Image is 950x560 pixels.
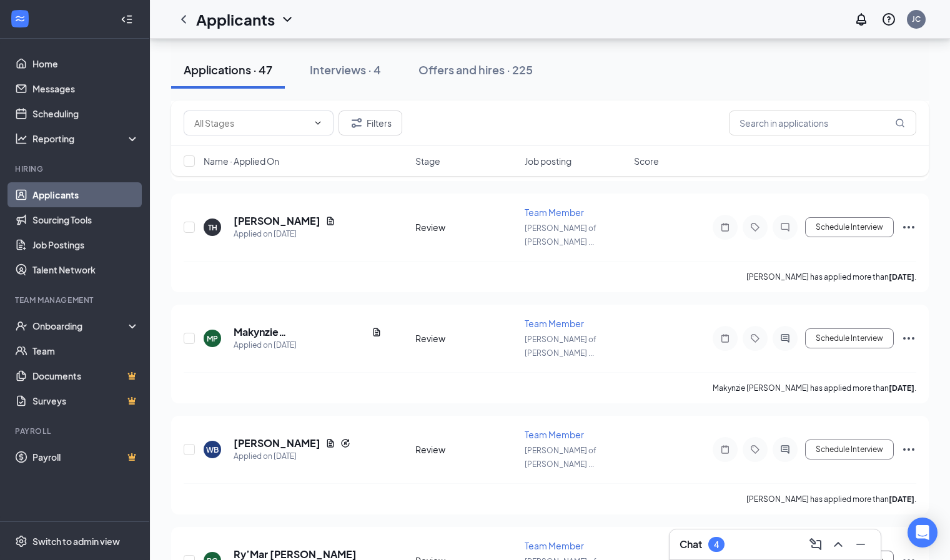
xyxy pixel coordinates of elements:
span: Team Member [525,318,584,329]
svg: ChevronDown [280,12,295,27]
button: Filter Filters [339,111,402,135]
span: Score [634,155,659,167]
div: Review [415,332,517,345]
span: [PERSON_NAME] of [PERSON_NAME] ... [525,446,596,469]
h1: Applicants [196,9,275,30]
div: Payroll [15,426,137,436]
a: Team [32,338,139,363]
span: Stage [415,155,440,167]
div: Onboarding [32,320,129,332]
a: Scheduling [32,101,139,126]
svg: Ellipses [901,331,916,346]
a: Applicants [32,182,139,207]
button: Minimize [851,534,871,554]
span: Name · Applied On [204,155,279,167]
div: Interviews · 4 [310,62,381,77]
b: [DATE] [889,272,914,282]
input: All Stages [194,116,308,130]
div: TH [208,222,217,233]
svg: ActiveChat [778,333,793,343]
a: DocumentsCrown [32,363,139,388]
svg: Minimize [853,537,868,552]
svg: Settings [15,535,27,548]
a: SurveysCrown [32,388,139,413]
div: Review [415,443,517,456]
svg: Analysis [15,132,27,145]
svg: Tag [748,333,763,343]
a: Sourcing Tools [32,207,139,232]
span: Team Member [525,540,584,551]
svg: Note [718,445,733,454]
div: Switch to admin view [32,535,120,548]
div: Applications · 47 [184,62,272,77]
a: Job Postings [32,232,139,257]
svg: ChevronDown [313,118,323,128]
svg: Tag [748,445,763,454]
div: JC [912,14,921,24]
div: MP [207,333,218,344]
svg: Document [372,327,382,337]
b: [DATE] [889,383,914,393]
a: Home [32,51,139,76]
svg: Ellipses [901,220,916,235]
svg: ChatInactive [778,222,793,232]
svg: Tag [748,222,763,232]
b: [DATE] [889,494,914,504]
span: Team Member [525,207,584,218]
svg: ComposeMessage [808,537,823,552]
h5: [PERSON_NAME] [234,436,320,450]
div: 4 [714,539,719,550]
span: Job posting [525,155,571,167]
svg: Document [325,438,335,448]
a: Talent Network [32,257,139,282]
svg: Filter [349,115,364,130]
svg: Reapply [340,438,350,448]
span: [PERSON_NAME] of [PERSON_NAME] ... [525,335,596,358]
svg: UserCheck [15,320,27,332]
h3: Chat [680,538,702,551]
button: Schedule Interview [805,328,894,348]
div: Applied on [DATE] [234,450,350,463]
div: Open Intercom Messenger [908,518,938,548]
svg: Note [718,222,733,232]
div: Hiring [15,164,137,174]
svg: Ellipses [901,442,916,457]
div: Reporting [32,132,140,145]
button: Schedule Interview [805,217,894,237]
input: Search in applications [729,111,916,135]
svg: ChevronUp [831,537,846,552]
svg: Note [718,333,733,343]
span: [PERSON_NAME] of [PERSON_NAME] ... [525,224,596,247]
svg: WorkstreamLogo [14,12,26,25]
div: Team Management [15,295,137,305]
svg: QuestionInfo [881,12,896,27]
svg: ChevronLeft [176,12,191,27]
svg: MagnifyingGlass [895,118,905,128]
div: Applied on [DATE] [234,228,335,240]
div: Review [415,221,517,233]
span: Team Member [525,429,584,440]
p: [PERSON_NAME] has applied more than . [746,494,916,504]
h5: [PERSON_NAME] [234,214,320,228]
a: PayrollCrown [32,445,139,469]
button: ChevronUp [828,534,848,554]
svg: ActiveChat [778,445,793,454]
h5: Makynzie [PERSON_NAME] [234,325,367,339]
a: Messages [32,76,139,101]
div: Applied on [DATE] [234,339,382,351]
svg: Notifications [854,12,869,27]
div: Offers and hires · 225 [418,62,533,77]
svg: Collapse [121,13,133,26]
p: Makynzie [PERSON_NAME] has applied more than . [713,383,916,393]
button: ComposeMessage [806,534,826,554]
div: WB [206,445,219,455]
svg: Document [325,216,335,226]
p: [PERSON_NAME] has applied more than . [746,272,916,282]
button: Schedule Interview [805,440,894,459]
